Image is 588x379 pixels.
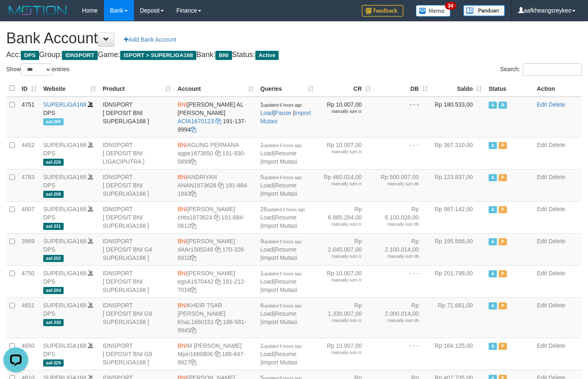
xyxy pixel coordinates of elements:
a: Load [260,110,273,116]
span: 28 [260,206,305,212]
td: - - - [374,137,431,169]
th: Saldo: activate to sort column ascending [431,80,485,97]
td: DPS [40,201,99,233]
span: aaf-226 [43,159,64,166]
th: Queries: activate to sort column ascending [257,80,317,97]
a: Import Mutasi [262,190,297,197]
a: Delete [548,174,565,180]
th: Product: activate to sort column ascending [99,80,174,97]
a: dAAr1585249 [178,246,213,253]
span: BNI [178,206,187,212]
a: Add Bank Account [119,32,181,47]
a: SUPERLIGA168 [43,206,86,212]
select: Showentries [21,63,52,76]
span: 1 [260,270,302,277]
span: Active [489,206,497,213]
a: Copy 1918841843 to clipboard [190,190,196,197]
span: BNI [178,342,187,349]
td: IDNSPORT [ DEPOSIT BNI G4 SUPERLIGA168 ] [99,233,174,265]
span: Paused [499,238,507,245]
span: | | [260,174,302,197]
a: Copy 1919305899 to clipboard [190,158,196,165]
td: Rp 164.125,00 [431,338,485,370]
td: Rp 2.100.014,00 [374,233,431,265]
a: Import Mutasi [262,319,297,325]
a: Copy agpe1673850 to clipboard [215,150,221,157]
span: Paused [499,270,507,277]
td: Rp 180.533,00 [431,97,485,137]
td: IDNSPORT [ DEPOSIT BNI SUPERLIGA168 ] [99,201,174,233]
a: SUPERLIGA168 [43,101,86,108]
span: 9 [260,238,302,244]
a: Import Mutasi [262,359,297,366]
a: SUPERLIGA168 [43,238,86,244]
a: SUPERLIGA168 [43,342,86,349]
td: M [PERSON_NAME] 188-647-9927 [174,338,257,370]
a: SUPERLIGA168 [43,174,86,180]
th: CR: activate to sort column ascending [317,80,374,97]
a: Edit [537,270,547,277]
a: cHta1673624 [178,214,212,221]
span: aaf-208 [43,191,64,198]
a: Load [260,310,273,317]
span: updated 6 hours ago [264,175,302,180]
a: Load [260,278,273,285]
span: | | [260,238,302,261]
a: Import Mutasi [262,222,297,229]
div: manually sum cr [320,109,362,115]
td: AGUNG PERMANA 191-930-5899 [174,137,257,169]
a: Edit [537,206,547,212]
span: updated 6 hours ago [264,272,302,276]
a: SUPERLIGA168 [43,270,86,277]
td: 3969 [18,233,40,265]
div: manually sum cr [320,254,362,259]
div: manually sum cr [320,222,362,227]
td: Rp 460.014,00 [317,169,374,201]
label: Show entries [6,63,69,76]
span: aaf-329 [43,359,64,367]
span: BNI [178,302,187,309]
td: IDNSPORT [ DEPOSIT BNI G9 SUPERLIGA168 ] [99,338,174,370]
td: DPS [40,169,99,201]
span: BNI [178,174,187,180]
div: manually sum db [378,318,419,324]
a: Load [260,246,273,253]
div: manually sum cr [320,181,362,187]
td: 4807 [18,201,40,233]
a: Copy cHta1673624 to clipboard [214,214,220,221]
div: manually sum cr [320,277,362,283]
td: - - - [374,265,431,297]
span: aaf-204 [43,287,64,294]
a: KhaL1660151 [178,319,214,325]
span: BNI [178,101,187,108]
td: IDNSPORT [ DEPOSIT BNI LIGACIPUTRA ] [99,137,174,169]
span: 1 [260,142,302,148]
td: Rp 987.142,00 [431,201,485,233]
h1: Bank Account [6,30,582,47]
button: Open LiveChat chat widget [3,3,28,28]
a: Copy KhaL1660151 to clipboard [215,319,221,325]
a: Edit [537,142,547,148]
span: updated 6 hours ago [264,103,302,107]
a: Copy 1885819945 to clipboard [190,327,196,334]
a: Copy 1703266910 to clipboard [190,254,196,261]
a: Copy ANAN1673628 to clipboard [218,182,224,189]
td: Rp 195.566,00 [431,233,485,265]
td: Rp 500.007,00 [374,169,431,201]
th: Website: activate to sort column ascending [40,80,99,97]
a: Edit [537,302,547,309]
a: Copy Mjan1660806 to clipboard [215,351,220,357]
span: updated 6 hours ago [264,304,302,308]
th: ID: activate to sort column ascending [18,80,40,97]
a: Edit [537,238,547,244]
td: Rp 123.837,00 [431,169,485,201]
td: 4651 [18,297,40,338]
span: 1 [260,101,302,108]
td: DPS [40,297,99,338]
a: Delete [548,101,565,108]
td: Rp 201.798,00 [431,265,485,297]
span: BNI [178,270,187,277]
span: 5 [260,174,302,180]
span: updated 6 hours ago [267,207,305,212]
td: IDNSPORT [ DEPOSIT BNI G9 SUPERLIGA168 ] [99,297,174,338]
